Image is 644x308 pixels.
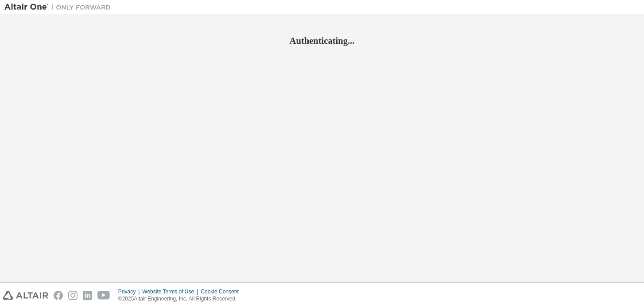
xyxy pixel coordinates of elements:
img: altair_logo.svg [3,291,48,300]
img: youtube.svg [97,291,110,300]
p: © 2025 Altair Engineering, Inc. All Rights Reserved. [118,295,244,303]
div: Cookie Consent [201,288,244,295]
img: linkedin.svg [83,291,92,300]
img: Altair One [4,3,115,12]
div: Website Terms of Use [142,288,201,295]
h2: Authenticating... [4,35,640,46]
img: instagram.svg [68,291,78,300]
img: facebook.svg [54,291,63,300]
div: Privacy [118,288,142,295]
